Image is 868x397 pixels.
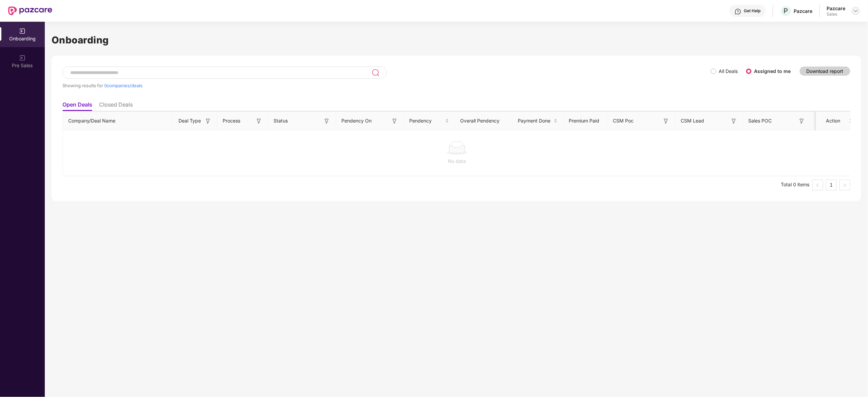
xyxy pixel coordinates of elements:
[63,112,173,130] th: Company/Deal Name
[816,112,850,130] th: Action
[391,118,398,125] img: svg+xml;base64,PHN2ZyB3aWR0aD0iMTYiIGhlaWdodD0iMTYiIHZpZXdCb3g9IjAgMCAxNiAxNiIgZmlsbD0ibm9uZSIgeG...
[663,118,669,125] img: svg+xml;base64,PHN2ZyB3aWR0aD0iMTYiIGhlaWdodD0iMTYiIHZpZXdCb3g9IjAgMCAxNiAxNiIgZmlsbD0ibm9uZSIgeG...
[853,8,858,14] img: svg+xml;base64,PHN2ZyBpZD0iRHJvcGRvd24tMzJ4MzIiIHhtbG5zPSJodHRwOi8vd3d3LnczLm9yZy8yMDAwL3N2ZyIgd2...
[794,8,813,14] div: Pazcare
[826,179,837,190] li: 1
[843,183,847,187] span: right
[178,117,201,125] span: Deal Type
[512,112,563,130] th: Payment Done
[52,33,861,48] h1: Onboarding
[273,117,288,125] span: Status
[827,12,846,17] div: Sales
[826,180,836,190] a: 1
[341,117,372,125] span: Pendency On
[827,5,846,12] div: Pazcare
[781,179,810,190] li: Total 0 items
[19,55,26,61] img: svg+xml;base64,PHN2ZyB3aWR0aD0iMjAiIGhlaWdodD0iMjAiIHZpZXdCb3g9IjAgMCAyMCAyMCIgZmlsbD0ibm9uZSIgeG...
[839,179,850,190] li: Next Page
[372,69,379,77] img: svg+xml;base64,PHN2ZyB3aWR0aD0iMjQiIGhlaWdodD0iMjUiIHZpZXdCb3g9IjAgMCAyNCAyNSIgZmlsbD0ibm9uZSIgeG...
[839,179,850,190] button: right
[104,83,143,88] span: 0 companies/deals
[563,112,607,130] th: Premium Paid
[223,117,240,125] span: Process
[800,67,850,76] button: Download report
[99,101,133,111] li: Closed Deals
[744,8,761,14] div: Get Help
[323,118,330,125] img: svg+xml;base64,PHN2ZyB3aWR0aD0iMTYiIGhlaWdodD0iMTYiIHZpZXdCb3g9IjAgMCAxNiAxNiIgZmlsbD0ibm9uZSIgeG...
[731,118,737,125] img: svg+xml;base64,PHN2ZyB3aWR0aD0iMTYiIGhlaWdodD0iMTYiIHZpZXdCb3g9IjAgMCAxNiAxNiIgZmlsbD0ibm9uZSIgeG...
[784,7,788,15] span: P
[812,179,823,190] button: left
[812,179,823,190] li: Previous Page
[613,117,634,125] span: CSM Poc
[719,68,738,74] label: All Deals
[409,117,444,125] span: Pendency
[8,6,52,15] img: New Pazcare Logo
[749,117,772,125] span: Sales POC
[754,68,791,74] label: Assigned to me
[816,183,820,187] span: left
[455,112,512,130] th: Overall Pendency
[62,83,711,88] div: Showing results for
[205,118,211,125] img: svg+xml;base64,PHN2ZyB3aWR0aD0iMTYiIGhlaWdodD0iMTYiIHZpZXdCb3g9IjAgMCAxNiAxNiIgZmlsbD0ibm9uZSIgeG...
[518,117,552,125] span: Payment Done
[404,112,455,130] th: Pendency
[735,8,741,15] img: svg+xml;base64,PHN2ZyBpZD0iSGVscC0zMngzMiIgeG1sbnM9Imh0dHA6Ly93d3cudzMub3JnLzIwMDAvc3ZnIiB3aWR0aD...
[62,101,92,111] li: Open Deals
[798,118,805,125] img: svg+xml;base64,PHN2ZyB3aWR0aD0iMTYiIGhlaWdodD0iMTYiIHZpZXdCb3g9IjAgMCAxNiAxNiIgZmlsbD0ibm9uZSIgeG...
[68,157,846,165] div: No data
[681,117,704,125] span: CSM Lead
[256,118,262,125] img: svg+xml;base64,PHN2ZyB3aWR0aD0iMTYiIGhlaWdodD0iMTYiIHZpZXdCb3g9IjAgMCAxNiAxNiIgZmlsbD0ibm9uZSIgeG...
[19,28,26,35] img: svg+xml;base64,PHN2ZyB3aWR0aD0iMjAiIGhlaWdodD0iMjAiIHZpZXdCb3g9IjAgMCAyMCAyMCIgZmlsbD0ibm9uZSIgeG...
